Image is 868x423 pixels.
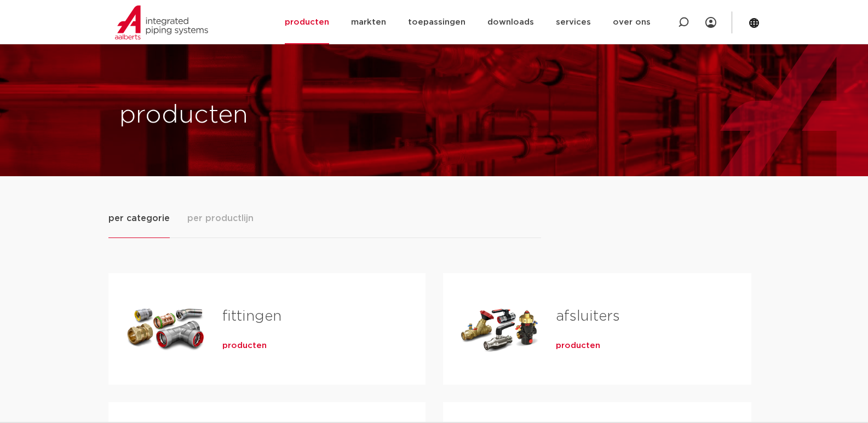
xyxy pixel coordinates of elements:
[222,309,281,323] a: fittingen
[222,340,267,351] a: producten
[119,98,429,133] h1: producten
[108,212,170,225] span: per categorie
[556,340,600,351] a: producten
[556,309,620,323] a: afsluiters
[187,212,254,225] span: per productlijn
